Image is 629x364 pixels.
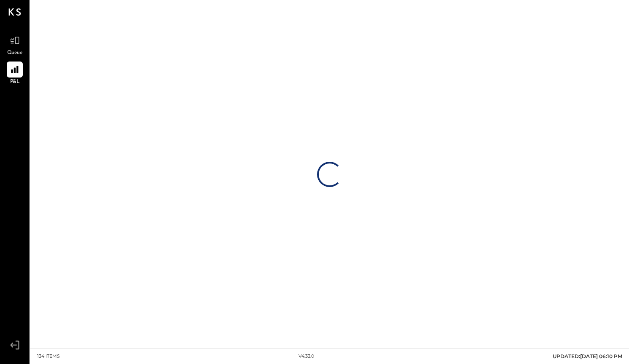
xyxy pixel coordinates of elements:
span: Queue [7,49,23,57]
div: v 4.33.0 [298,353,314,360]
a: Queue [0,32,29,57]
div: 134 items [37,353,60,360]
a: P&L [0,62,29,86]
span: UPDATED: [DATE] 06:10 PM [553,353,622,359]
span: P&L [10,78,20,86]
